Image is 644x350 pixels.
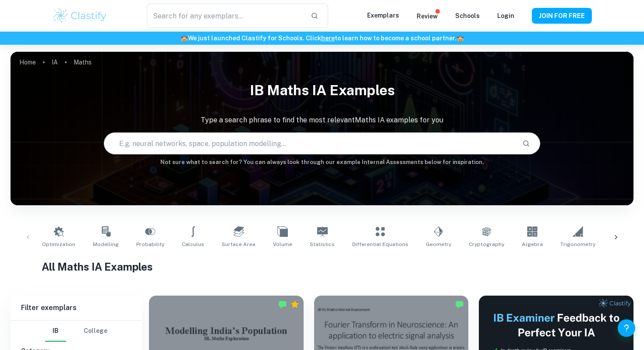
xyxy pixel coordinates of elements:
[352,240,408,248] span: Differential Equations
[182,240,204,248] span: Calculus
[52,7,108,25] img: Clastify logo
[222,240,255,248] span: Surface Area
[497,12,514,19] a: Login
[455,12,480,19] a: Schools
[618,319,635,337] button: Help and Feedback
[52,56,58,68] a: IA
[367,11,399,20] p: Exemplars
[11,76,633,104] h1: IB Maths IA examples
[417,11,438,21] p: Review
[136,240,164,248] span: Probability
[310,240,335,248] span: Statistics
[11,158,633,167] h6: Not sure what to search for? You can always look through our example Internal Assessments below f...
[84,321,107,342] button: College
[45,321,66,342] button: IB
[426,240,451,248] span: Geometry
[522,240,543,248] span: Algebra
[469,240,504,248] span: Cryptography
[42,259,602,275] h1: All Maths IA Examples
[104,131,515,156] input: E.g. neural networks, space, population modelling...
[180,35,188,42] span: 🏫
[74,57,92,67] p: Maths
[45,321,107,342] div: Filter type choice
[519,136,534,151] button: Search
[273,240,292,248] span: Volume
[455,300,464,309] img: Marked
[456,35,464,42] span: 🏫
[11,115,633,125] p: Type a search phrase to find the most relevant Maths IA examples for you
[321,35,335,42] a: here
[560,240,595,248] span: Trigonometry
[11,296,142,320] h6: Filter exemplars
[278,300,287,309] img: Marked
[147,4,304,28] input: Search for any exemplars...
[19,56,36,68] a: Home
[532,8,592,24] button: JOIN FOR FREE
[93,240,119,248] span: Modelling
[42,240,75,248] span: Optimization
[290,300,299,309] div: Premium
[2,33,642,43] h6: We just launched Clastify for Schools. Click to learn how to become a school partner.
